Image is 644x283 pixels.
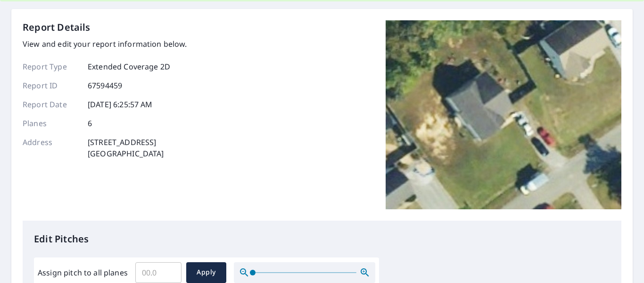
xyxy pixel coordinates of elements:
p: 67594459 [88,80,122,91]
p: Address [23,137,79,159]
p: Report ID [23,80,79,91]
p: Report Type [23,61,79,72]
button: Apply [186,262,226,283]
p: Extended Coverage 2D [88,61,170,72]
p: Edit Pitches [34,232,610,246]
p: View and edit your report information below. [23,38,187,50]
p: Report Date [23,99,79,110]
img: Top image [386,20,621,209]
label: Assign pitch to all planes [38,267,128,278]
p: Report Details [23,20,91,34]
p: 6 [88,118,92,129]
p: Planes [23,118,79,129]
p: [STREET_ADDRESS] [GEOGRAPHIC_DATA] [88,137,164,159]
p: [DATE] 6:25:57 AM [88,99,153,110]
span: Apply [194,266,219,278]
